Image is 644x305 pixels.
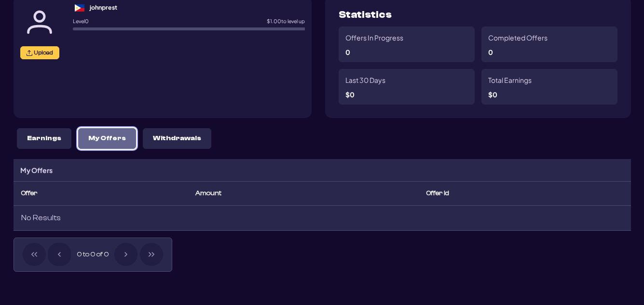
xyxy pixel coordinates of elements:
button: Withdrawals [143,128,211,149]
p: Completed Offers [488,33,548,42]
span: Offer Id [426,189,449,198]
p: Offers In Progress [345,33,403,42]
p: 0 [345,49,350,55]
p: My Offers [20,166,53,174]
p: Last 30 Days [345,76,385,84]
p: Level 0 [73,19,89,24]
span: Offer [21,189,37,198]
span: 0 to 0 of 0 [73,243,112,266]
span: Amount [195,189,221,198]
p: Statistics [339,10,392,20]
p: $ 1.00 to level up [267,19,305,24]
button: Upload [20,46,59,59]
div: johnprest [90,3,117,12]
p: $ 0 [488,91,497,98]
button: Earnings [17,128,71,149]
span: Upload [34,49,53,56]
p: 0 [488,49,493,55]
button: My Offers [78,128,136,149]
p: Total Earnings [488,76,532,84]
img: ph.svg [73,4,86,12]
p: $ 0 [345,91,355,98]
p: Withdrawals [153,134,201,143]
img: Avatar [20,3,59,41]
p: Earnings [27,134,61,143]
p: My Offers [88,134,126,143]
span: No Results [21,213,61,222]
